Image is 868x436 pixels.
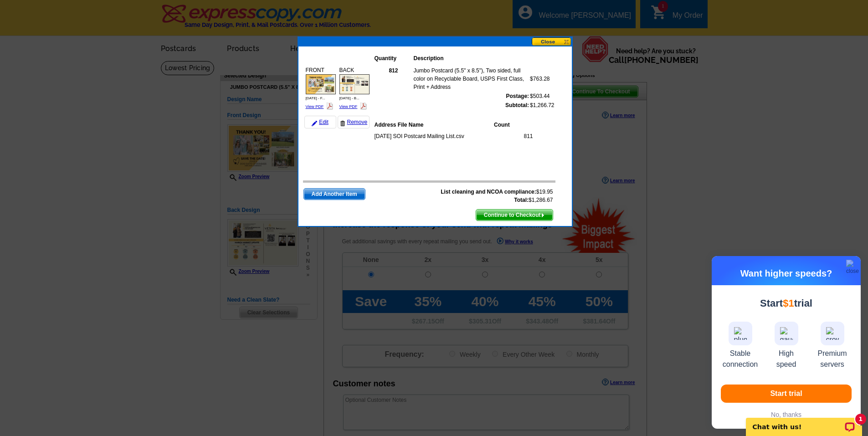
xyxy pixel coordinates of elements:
[740,407,868,436] iframe: LiveChat chat widget
[413,54,530,63] th: Description
[505,102,529,108] strong: Subtotal:
[413,66,529,92] td: Jumbo Postcard (5.5" x 8.5"), Two sided, full color on Recyclable Board, USPS First Class, Print ...
[529,92,555,101] td: $503.44
[312,121,317,126] img: pencil-icon.gif
[306,104,324,109] a: View PDF
[476,210,553,221] span: Continue to Checkout
[506,93,529,99] strong: Postage:
[306,96,325,100] span: [DATE] - F...
[338,116,370,128] a: Remove
[529,66,555,92] td: $763.28
[374,120,494,129] th: Address File Name
[514,197,529,203] strong: Total:
[304,65,337,112] div: FRONT
[360,103,367,109] img: pdf_logo.png
[541,213,545,217] img: button-next-arrow-white.png
[476,209,553,221] a: Continue to Checkout
[326,103,333,109] img: pdf_logo.png
[441,188,553,204] span: $19.95 $1,286.67
[339,74,370,94] img: small-thumb.jpg
[389,67,398,74] strong: 812
[306,74,336,94] img: small-thumb.jpg
[304,189,365,200] span: Add Another Item
[493,120,533,129] th: Count
[498,132,534,141] td: 811
[339,96,360,100] span: [DATE] - B...
[304,116,336,128] a: Edit
[374,54,413,63] th: Quantity
[338,65,371,112] div: BACK
[340,121,345,126] img: trashcan-icon.gif
[374,132,498,141] td: [DATE] SOI Postcard Mailing List.csv
[303,188,365,200] a: Add Another Item
[339,104,358,109] a: View PDF
[529,101,555,110] td: $1,266.72
[441,189,536,195] strong: List cleaning and NCOA compliance:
